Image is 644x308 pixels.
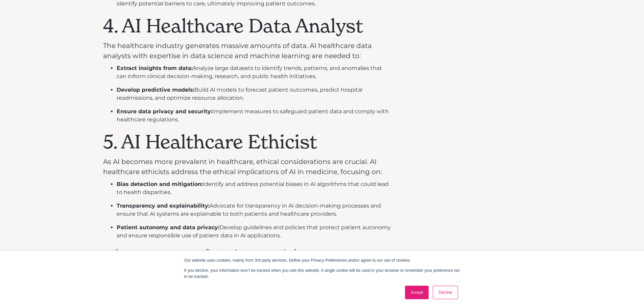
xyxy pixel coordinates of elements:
[117,108,212,115] strong: Ensure data privacy and security:
[103,157,392,177] p: As AI becomes more prevalent in healthcare, ethical considerations are crucial. AI healthcare eth...
[117,65,193,71] strong: Extract insights from data:
[405,286,429,299] a: Accept
[117,202,392,218] li: Advocate for transparency in AI decision-making processes and ensure that AI systems are explaina...
[117,224,219,231] strong: Patient autonomy and data privacy:
[184,267,460,280] p: If you decline, your information won’t be tracked when you visit this website. A single cookie wi...
[103,15,392,37] h1: 4. AI Healthcare Data Analyst
[184,257,460,263] p: Our website uses cookies, mainly from 3rd party services. Define your Privacy Preferences and/or ...
[117,180,392,196] li: Identify and address potential biases in AI algorithms that could lead to health disparities.
[117,203,210,209] strong: Transparency and explainability:
[117,87,194,93] strong: Develop predictive models:
[117,86,392,102] li: Build AI models to forecast patient outcomes, predict hospital readmissions, and optimize resourc...
[103,131,392,153] h1: 5. AI Healthcare Ethicist
[117,181,203,187] strong: Bias detection and mitigation:
[117,223,392,240] li: Develop guidelines and policies that protect patient autonomy and ensure responsible use of patie...
[117,108,392,124] li: Implement measures to safeguard patient data and comply with healthcare regulations.
[103,246,392,266] h2: The Future of AI in Healthcare
[117,64,392,80] li: Analyze large datasets to identify trends, patterns, and anomalies that can inform clinical decis...
[433,286,458,299] a: Decline
[103,41,392,61] p: The healthcare industry generates massive amounts of data. AI healthcare data analysts with exper...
